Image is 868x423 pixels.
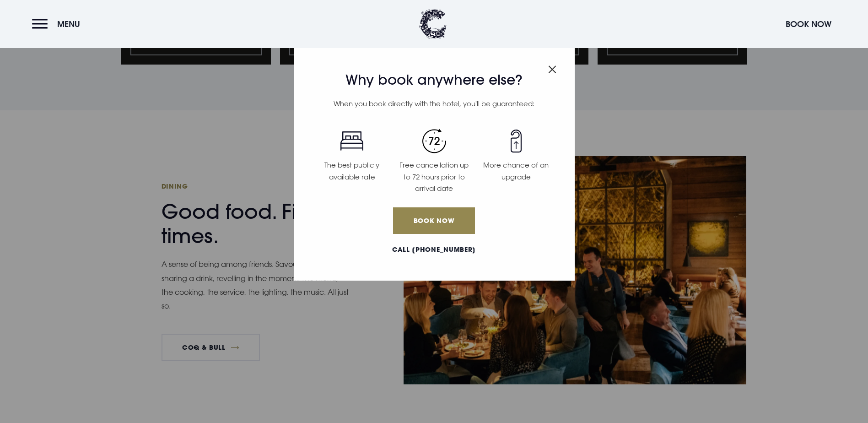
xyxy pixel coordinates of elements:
[548,60,556,75] button: Close modal
[480,159,551,183] p: More chance of an upgrade
[32,14,85,34] button: Menu
[781,14,836,34] button: Book Now
[57,19,80,29] span: Menu
[419,9,447,39] img: Clandeboye Lodge
[311,72,557,88] h3: Why book anywhere else?
[399,159,469,195] p: Free cancellation up to 72 hours prior to arrival date
[311,98,557,110] p: When you book directly with the hotel, you'll be guaranteed:
[393,207,474,234] a: Book Now
[311,245,557,255] a: Call [PHONE_NUMBER]
[316,159,387,183] p: The best publicly available rate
